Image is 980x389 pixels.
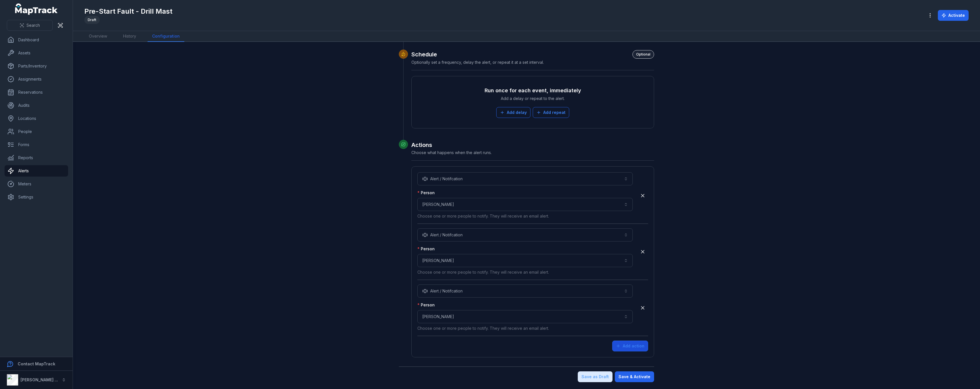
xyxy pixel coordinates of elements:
button: [PERSON_NAME] [417,310,633,323]
a: Overview [84,31,112,42]
a: Reservations [5,87,68,98]
button: Search [7,20,53,31]
span: Optionally set a frequency, delay the alert, or repeat it at a set interval. [411,60,544,65]
a: Parts/Inventory [5,60,68,72]
button: Alert / Notifcation [417,284,633,298]
h2: Actions [411,141,654,149]
button: Activate [938,10,969,21]
a: People [5,126,68,137]
a: History [119,31,141,42]
button: Add action [612,341,648,351]
a: Assets [5,47,68,59]
a: Alerts [5,165,68,177]
button: Alert / Notifcation [417,172,633,185]
h2: Schedule [411,50,654,59]
p: Choose one or more people to notify. They will receive an email alert. [417,325,633,331]
a: Meters [5,178,68,190]
label: Person [417,246,435,252]
button: Alert / Notifcation [417,228,633,241]
a: Assignments [5,73,68,85]
button: [PERSON_NAME] [417,254,633,267]
div: Draft [84,16,100,24]
a: Audits [5,100,68,111]
a: Locations [5,113,68,124]
h1: Pre-Start Fault - Drill Mast [84,7,172,16]
span: Add a delay or repeat to the alert. [501,96,565,101]
a: Settings [5,191,68,203]
button: Add delay [496,107,530,118]
a: Configuration [148,31,184,42]
button: Save & Activate [615,371,654,382]
strong: [PERSON_NAME] Group [21,377,67,382]
a: MapTrack [15,3,58,15]
label: Person [417,302,435,308]
p: Choose one or more people to notify. They will receive an email alert. [417,213,633,219]
button: Add repeat [533,107,569,118]
a: Reports [5,152,68,163]
label: Person [417,190,435,196]
p: Choose one or more people to notify. They will receive an email alert. [417,269,633,275]
a: Dashboard [5,34,68,46]
span: Choose what happens when the alert runs. [411,150,492,155]
span: Search [26,22,40,28]
strong: Contact MapTrack [18,361,55,366]
h3: Run once for each event, immediately [485,87,581,95]
button: Save as Draft [578,371,612,382]
a: Forms [5,139,68,150]
div: Optional [632,50,654,59]
button: [PERSON_NAME] [417,198,633,211]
